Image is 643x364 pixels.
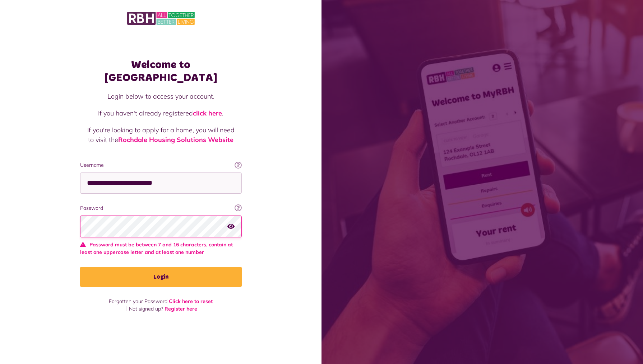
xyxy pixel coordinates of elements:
span: Password must be between 7 and 16 characters, contain at least one uppercase letter and at least ... [80,241,242,256]
span: Not signed up? [129,306,163,312]
a: Rochdale Housing Solutions Website [118,136,233,144]
a: Click here to reset [169,298,213,304]
p: If you're looking to apply for a home, you will need to visit the [87,125,235,145]
label: Password [80,204,242,212]
img: MyRBH [127,11,195,26]
label: Username [80,161,242,169]
span: Forgotten your Password [109,298,167,304]
a: click here [193,109,222,117]
h1: Welcome to [GEOGRAPHIC_DATA] [80,58,242,84]
a: Register here [165,306,197,312]
button: Login [80,267,242,287]
p: Login below to access your account. [87,91,235,101]
p: If you haven't already registered . [87,108,235,118]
